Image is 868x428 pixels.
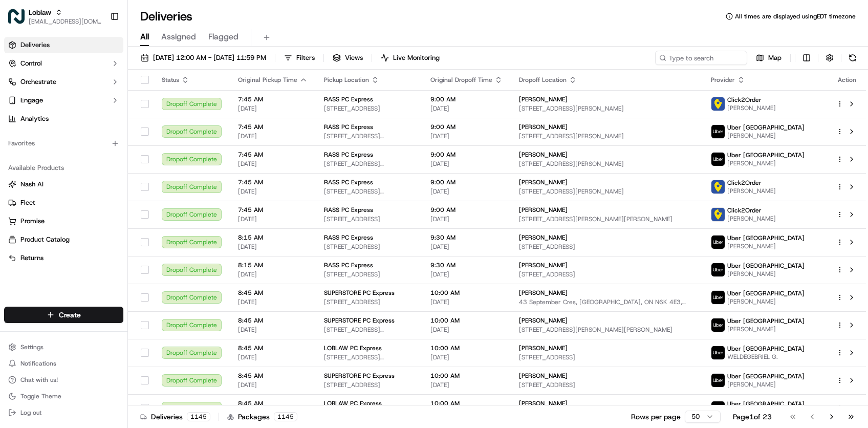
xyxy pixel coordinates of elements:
[519,372,568,380] span: [PERSON_NAME]
[727,206,762,215] span: Click2Order
[430,372,503,380] span: 10:00 AM
[430,270,503,279] span: [DATE]
[727,96,762,104] span: Click2Order
[20,180,44,189] span: Nash AI
[4,405,123,420] button: Log out
[4,135,123,152] div: Favorites
[711,180,725,194] img: profile_click2order_cartwheel.png
[29,7,51,17] button: Loblaw
[324,289,395,297] span: SUPERSTORE PC Express
[4,213,123,229] button: Promise
[735,12,856,20] span: All times are displayed using EDT timezone
[727,325,805,333] span: [PERSON_NAME]
[238,95,308,103] span: 7:45 AM
[519,243,695,251] span: [STREET_ADDRESS]
[324,95,373,103] span: RASS PC Express
[20,392,61,400] span: Toggle Theme
[238,298,308,306] span: [DATE]
[727,372,805,380] span: Uber [GEOGRAPHIC_DATA]
[20,96,43,105] span: Engage
[376,51,444,65] button: Live Monitoring
[20,217,45,226] span: Promise
[430,399,503,408] span: 10:00 AM
[519,353,695,361] span: [STREET_ADDRESS]
[161,31,196,43] span: Assigned
[4,160,123,176] div: Available Products
[4,356,123,371] button: Notifications
[519,344,568,352] span: [PERSON_NAME]
[751,51,786,65] button: Map
[4,55,123,72] button: Control
[430,326,503,334] span: [DATE]
[727,317,805,325] span: Uber [GEOGRAPHIC_DATA]
[324,160,414,168] span: [STREET_ADDRESS][PERSON_NAME]
[430,123,503,131] span: 9:00 AM
[8,235,119,244] a: Product Catalog
[519,178,568,186] span: [PERSON_NAME]
[4,74,123,90] button: Orchestrate
[20,409,41,417] span: Log out
[162,76,179,84] span: Status
[324,151,373,159] span: RASS PC Express
[430,261,503,269] span: 9:30 AM
[324,353,414,361] span: [STREET_ADDRESS][PERSON_NAME]
[711,208,725,221] img: profile_click2order_cartwheel.png
[519,399,568,408] span: [PERSON_NAME]
[20,59,42,68] span: Control
[8,217,119,226] a: Promise
[4,340,123,354] button: Settings
[519,95,568,103] span: [PERSON_NAME]
[20,235,70,244] span: Product Catalog
[324,270,414,279] span: [STREET_ADDRESS]
[727,380,805,389] span: [PERSON_NAME]
[8,198,119,207] a: Fleet
[324,132,414,140] span: [STREET_ADDRESS][PERSON_NAME]
[655,51,747,65] input: Type to search
[711,401,725,415] img: uber-new-logo.jpeg
[324,372,395,380] span: SUPERSTORE PC Express
[519,270,695,279] span: [STREET_ADDRESS]
[430,206,503,214] span: 9:00 AM
[238,326,308,334] span: [DATE]
[727,104,776,112] span: [PERSON_NAME]
[711,291,725,304] img: uber-new-logo.jpeg
[324,187,414,196] span: [STREET_ADDRESS][PERSON_NAME]
[324,233,373,242] span: RASS PC Express
[238,353,308,361] span: [DATE]
[4,4,106,29] button: LoblawLoblaw[EMAIL_ADDRESS][DOMAIN_NAME]
[519,76,567,84] span: Dropoff Location
[727,215,776,223] span: [PERSON_NAME]
[324,326,414,334] span: [STREET_ADDRESS][PERSON_NAME]
[29,17,102,26] button: [EMAIL_ADDRESS][DOMAIN_NAME]
[727,297,805,306] span: [PERSON_NAME]
[140,31,149,43] span: All
[430,132,503,140] span: [DATE]
[4,176,123,192] button: Nash AI
[727,234,805,242] span: Uber [GEOGRAPHIC_DATA]
[238,233,308,242] span: 8:15 AM
[324,344,382,352] span: LOBLAW PC Express
[393,53,440,62] span: Live Monitoring
[20,40,50,50] span: Deliveries
[727,151,805,159] span: Uber [GEOGRAPHIC_DATA]
[430,104,503,113] span: [DATE]
[238,261,308,269] span: 8:15 AM
[238,151,308,159] span: 7:45 AM
[140,8,192,25] h1: Deliveries
[4,37,123,53] a: Deliveries
[324,381,414,389] span: [STREET_ADDRESS]
[430,215,503,223] span: [DATE]
[4,92,123,109] button: Engage
[238,289,308,297] span: 8:45 AM
[727,123,805,132] span: Uber [GEOGRAPHIC_DATA]
[238,160,308,168] span: [DATE]
[836,76,858,84] div: Action
[20,77,56,87] span: Orchestrate
[727,345,805,353] span: Uber [GEOGRAPHIC_DATA]
[519,123,568,131] span: [PERSON_NAME]
[519,206,568,214] span: [PERSON_NAME]
[631,412,681,422] p: Rows per page
[238,270,308,279] span: [DATE]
